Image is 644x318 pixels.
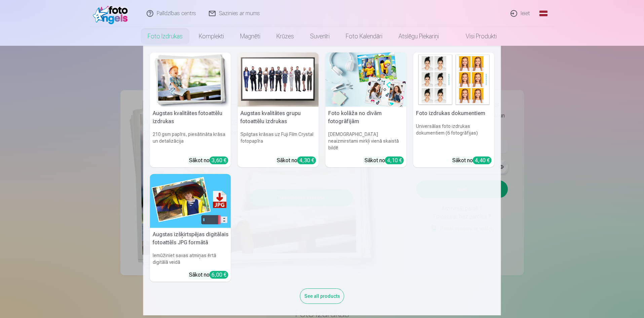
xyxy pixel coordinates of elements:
h5: Foto kolāža no divām fotogrāfijām [326,107,407,128]
h5: Foto izdrukas dokumentiem [413,107,494,120]
a: Augstas kvalitātes grupu fotoattēlu izdrukasAugstas kvalitātes grupu fotoattēlu izdrukasSpilgtas ... [238,52,319,167]
a: Komplekti [191,27,232,46]
div: 4,10 € [385,156,404,164]
a: Suvenīri [302,27,338,46]
a: Foto izdrukas [140,27,191,46]
div: 4,40 € [473,156,492,164]
a: Krūzes [268,27,302,46]
img: Augstas izšķirtspējas digitālais fotoattēls JPG formātā [150,174,231,228]
div: Sākot no [189,156,228,165]
a: Foto izdrukas dokumentiemFoto izdrukas dokumentiemUniversālas foto izdrukas dokumentiem (6 fotogr... [413,52,494,167]
a: Magnēti [232,27,268,46]
a: Foto kolāža no divām fotogrāfijāmFoto kolāža no divām fotogrāfijām[DEMOGRAPHIC_DATA] neaizmirstam... [326,52,407,167]
h6: 210 gsm papīrs, piesātināta krāsa un detalizācija [150,128,231,154]
div: See all products [300,288,344,304]
div: Sākot no [189,271,228,279]
img: Foto kolāža no divām fotogrāfijām [326,52,407,107]
h6: Universālas foto izdrukas dokumentiem (6 fotogrāfijas) [413,120,494,154]
img: Augstas kvalitātes grupu fotoattēlu izdrukas [238,52,319,107]
h6: Iemūžiniet savas atmiņas ērtā digitālā veidā [150,249,231,268]
img: /fa1 [93,3,131,24]
h5: Augstas izšķirtspējas digitālais fotoattēls JPG formātā [150,228,231,249]
div: 3,60 € [210,156,228,164]
div: 6,00 € [210,271,228,279]
a: Augstas kvalitātes fotoattēlu izdrukasAugstas kvalitātes fotoattēlu izdrukas210 gsm papīrs, piesā... [150,52,231,167]
h6: Spilgtas krāsas uz Fuji Film Crystal fotopapīra [238,128,319,154]
img: Augstas kvalitātes fotoattēlu izdrukas [150,52,231,107]
a: Atslēgu piekariņi [390,27,447,46]
h6: [DEMOGRAPHIC_DATA] neaizmirstami mirkļi vienā skaistā bildē [326,128,407,154]
div: Sākot no [452,156,492,165]
h5: Augstas kvalitātes fotoattēlu izdrukas [150,107,231,128]
h5: Augstas kvalitātes grupu fotoattēlu izdrukas [238,107,319,128]
div: Sākot no [277,156,316,165]
div: 4,30 € [297,156,316,164]
a: Foto kalendāri [338,27,390,46]
a: See all products [300,292,344,299]
a: Augstas izšķirtspējas digitālais fotoattēls JPG formātāAugstas izšķirtspējas digitālais fotoattēl... [150,174,231,282]
a: Visi produkti [447,27,505,46]
img: Foto izdrukas dokumentiem [413,52,494,107]
div: Sākot no [365,156,404,165]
